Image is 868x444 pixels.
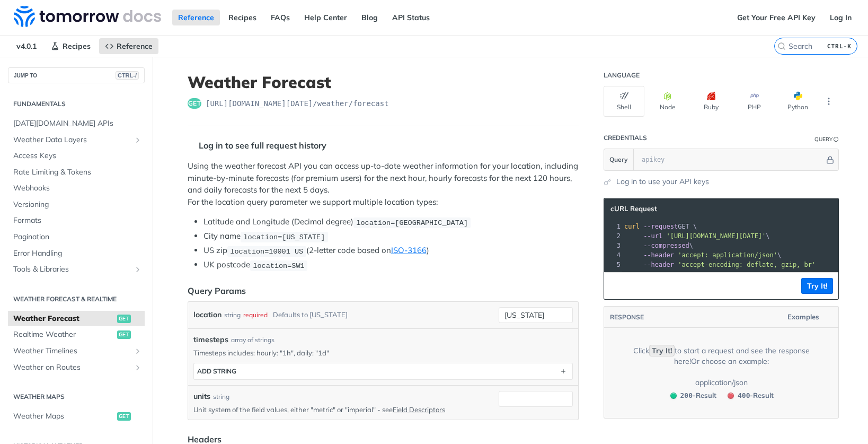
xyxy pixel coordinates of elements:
[8,99,145,109] h2: Fundamentals
[695,377,748,388] div: application/json
[824,10,857,25] a: Log In
[11,38,42,54] span: v4.0.1
[193,391,210,402] label: units
[731,10,821,25] a: Get Your Free API Key
[8,408,145,424] a: Weather Mapsget
[203,230,579,242] li: City name
[690,86,731,117] button: Ruby
[621,345,821,367] div: Click to start a request and see the response here! Or choose an example:
[224,307,241,323] div: string
[13,329,114,340] span: Realtime Weather
[825,41,854,51] kbd: CTRL-K
[609,155,628,164] span: Query
[8,311,145,327] a: Weather Forecastget
[386,10,436,25] a: API Status
[13,232,142,242] span: Pagination
[13,248,142,259] span: Error Handling
[738,390,774,401] span: - Result
[609,312,644,323] button: RESPONSE
[8,392,145,402] h2: Weather Maps
[243,307,268,323] div: required
[230,247,303,255] span: location=10001 US
[607,204,669,214] button: cURL Request
[193,334,228,345] span: timesteps
[821,93,837,109] button: More Languages
[14,6,161,27] img: Tomorrow.io Weather API Docs
[728,393,734,399] span: 400
[784,312,833,323] button: Examples
[134,363,142,372] button: Show subpages for Weather on Routes
[824,97,834,106] svg: More ellipsis
[666,232,766,240] span: '[URL][DOMAIN_NAME][DATE]'
[13,199,142,210] span: Versioning
[647,86,688,117] button: Node
[8,116,145,132] a: [DATE][DOMAIN_NAME] APIs
[643,261,674,268] span: --header
[734,86,775,117] button: PHP
[193,405,494,414] p: Unit system of the field values, either "metric" or "imperial" - see
[680,390,716,401] span: - Result
[206,98,389,109] span: https://api.tomorrow.io/v4/weather/forecast
[117,412,131,421] span: get
[117,41,153,51] span: Reference
[604,86,644,117] button: Shell
[678,251,777,259] span: 'accept: application/json'
[13,151,142,161] span: Access Keys
[643,223,678,230] span: --request
[188,284,246,297] div: Query Params
[777,86,818,117] button: Python
[8,197,145,213] a: Versioning
[117,315,131,323] span: get
[801,278,833,294] button: Try It!
[13,362,131,373] span: Weather on Routes
[223,10,262,25] a: Recipes
[391,245,427,255] a: ISO-3166
[134,347,142,355] button: Show subpages for Weather Timelines
[649,345,675,356] code: Try It!
[814,135,832,143] div: Query
[604,231,622,241] div: 2
[616,176,709,187] a: Log in to use your API keys
[643,242,689,249] span: --compressed
[134,265,142,274] button: Show subpages for Tools & Libraries
[8,164,145,180] a: Rate Limiting & Tokens
[624,223,640,230] span: curl
[194,363,572,379] button: ADD string
[636,149,825,170] input: apikey
[8,180,145,196] a: Webhooks
[604,71,640,80] div: Language
[814,135,839,143] div: QueryInformation
[8,246,145,262] a: Error Handling
[13,183,142,194] span: Webhooks
[604,134,647,142] div: Credentials
[8,294,145,304] h2: Weather Forecast & realtime
[8,213,145,229] a: Formats
[665,390,720,401] button: 200200-Result
[13,167,142,178] span: Rate Limiting & Tokens
[8,148,145,164] a: Access Keys
[680,391,693,399] span: 200
[610,204,657,213] span: cURL Request
[8,229,145,245] a: Pagination
[604,149,634,170] button: Query
[393,405,445,414] a: Field Descriptors
[787,312,819,323] span: Examples
[213,392,229,402] div: string
[116,71,139,80] span: CTRL-/
[13,346,131,356] span: Weather Timelines
[604,241,622,250] div: 3
[13,411,114,422] span: Weather Maps
[356,219,468,227] span: location=[GEOGRAPHIC_DATA]
[197,367,236,375] div: ADD string
[99,38,158,54] a: Reference
[604,260,622,269] div: 5
[193,307,222,323] label: location
[172,10,220,25] a: Reference
[45,38,96,54] a: Recipes
[8,262,145,277] a: Tools & LibrariesShow subpages for Tools & Libraries
[188,160,579,208] p: Using the weather forecast API you can access up-to-date weather information for your location, i...
[188,98,201,109] span: get
[231,335,274,345] div: array of strings
[609,278,624,294] button: Copy to clipboard
[13,118,142,129] span: [DATE][DOMAIN_NAME] APIs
